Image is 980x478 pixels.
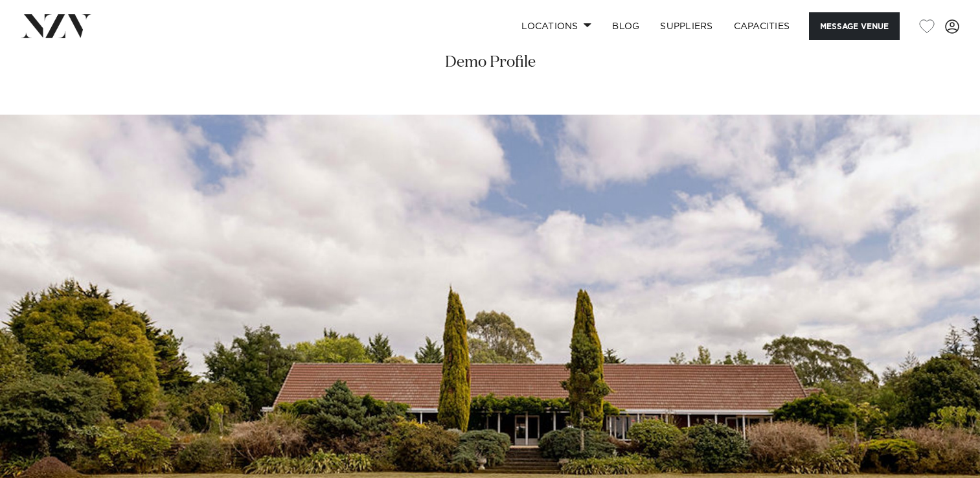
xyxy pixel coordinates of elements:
button: Message Venue [809,12,900,40]
a: SUPPLIERS [650,12,723,40]
a: Locations [511,12,602,40]
img: nzv-logo.png [21,14,91,38]
a: BLOG [602,12,650,40]
a: Capacities [724,12,801,40]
